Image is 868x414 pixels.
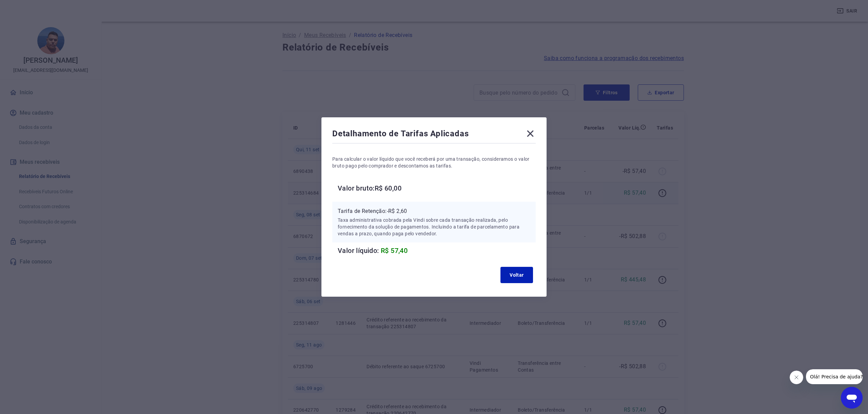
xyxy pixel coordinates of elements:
span: R$ 57,40 [381,247,408,255]
p: Para calcular o valor líquido que você receberá por uma transação, consideramos o valor bruto pag... [332,156,536,169]
button: Voltar [500,267,533,283]
p: Tarifa de Retenção: -R$ 2,60 [338,207,530,215]
p: Taxa administrativa cobrada pela Vindi sobre cada transação realizada, pelo fornecimento da soluç... [338,217,530,237]
iframe: Mensagem da empresa [806,369,863,384]
iframe: Botão para abrir a janela de mensagens [841,387,863,409]
iframe: Fechar mensagem [790,371,803,384]
h6: Valor líquido: [338,245,536,256]
div: Detalhamento de Tarifas Aplicadas [332,128,536,142]
span: Olá! Precisa de ajuda? [4,5,57,10]
h6: Valor bruto: R$ 60,00 [338,183,536,194]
